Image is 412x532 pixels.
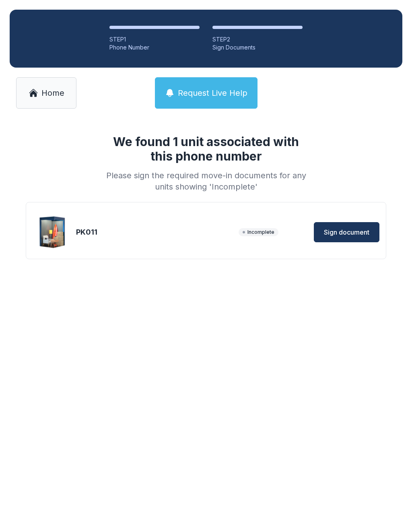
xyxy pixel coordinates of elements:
[212,43,303,52] div: Sign Documents
[76,227,235,238] div: PK011
[239,228,278,236] span: Incomplete
[103,170,309,192] div: Please sign the required move-in documents for any units showing 'Incomplete'
[109,35,200,43] div: STEP 1
[103,134,309,163] h1: We found 1 unit associated with this phone number
[109,43,200,52] div: Phone Number
[212,35,303,43] div: STEP 2
[324,227,369,237] span: Sign document
[41,87,64,99] span: Home
[178,87,247,99] span: Request Live Help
